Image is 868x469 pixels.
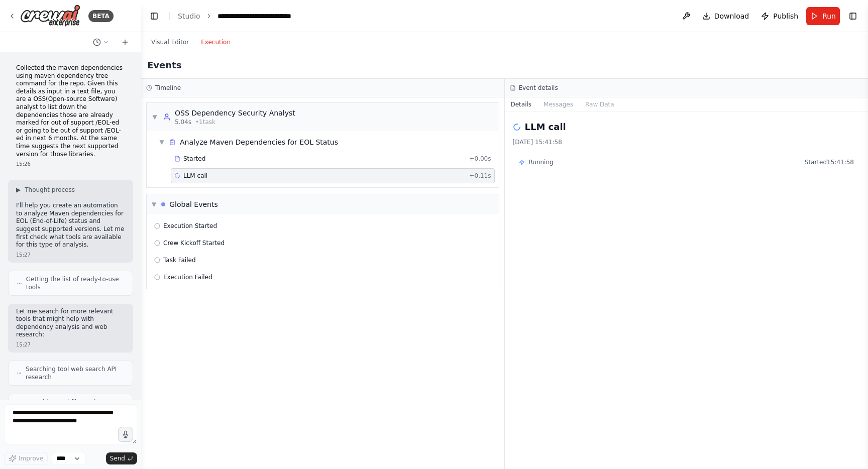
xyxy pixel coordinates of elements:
span: ▼ [152,113,158,121]
span: Searching tool web search API research [26,365,125,381]
span: Improve [19,454,43,462]
div: Global Events [169,199,218,209]
button: Run [806,7,840,25]
span: Thought process [25,186,75,194]
span: Started [183,155,205,163]
span: + 0.11s [469,172,491,180]
button: Improve [4,452,48,465]
h2: LLM call [525,120,566,134]
h3: Timeline [155,84,181,92]
button: Details [505,97,538,111]
span: Searching tool file read text processing [26,398,125,414]
button: Visual Editor [145,36,195,48]
div: 15:27 [16,341,125,348]
span: ▶ [16,186,21,194]
div: 15:27 [16,251,125,259]
a: Studio [178,12,200,20]
button: Start a new chat [117,36,133,48]
button: Messages [537,97,579,111]
span: Run [822,11,836,21]
div: [DATE] 15:41:58 [513,138,860,146]
span: + 0.00s [469,155,491,163]
span: Task Failed [163,256,196,264]
span: ▼ [152,200,156,208]
div: 15:26 [16,160,125,168]
span: Getting the list of ready-to-use tools [26,275,125,291]
div: Analyze Maven Dependencies for EOL Status [180,137,338,147]
nav: breadcrumb [178,11,291,21]
span: • 1 task [195,118,215,126]
span: Running [529,158,554,166]
span: Send [110,454,125,462]
span: ▼ [159,138,165,146]
button: Switch to previous chat [89,36,113,48]
span: 5.04s [175,118,191,126]
div: OSS Dependency Security Analyst [175,108,295,118]
div: BETA [88,10,114,22]
button: Raw Data [579,97,620,111]
p: I'll help you create an automation to analyze Maven dependencies for EOL (End-of-Life) status and... [16,202,125,249]
button: Click to speak your automation idea [118,427,133,442]
button: Publish [757,7,802,25]
span: Crew Kickoff Started [163,239,225,247]
button: Send [106,452,137,464]
span: Download [714,11,749,21]
span: Execution Failed [163,273,212,281]
button: Show right sidebar [846,9,860,23]
span: Execution Started [163,222,217,230]
button: Execution [195,36,237,48]
img: Logo [20,5,80,27]
h3: Event details [519,84,558,92]
span: Publish [773,11,798,21]
p: Collected the maven dependencies using maven dependency tree command for the repo. Given this det... [16,64,125,158]
button: Download [698,7,753,25]
span: LLM call [183,172,207,180]
span: Started 15:41:58 [805,158,854,166]
button: Hide left sidebar [147,9,161,23]
button: ▶Thought process [16,186,75,194]
p: Let me search for more relevant tools that might help with dependency analysis and web research: [16,308,125,339]
h2: Events [147,58,181,72]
